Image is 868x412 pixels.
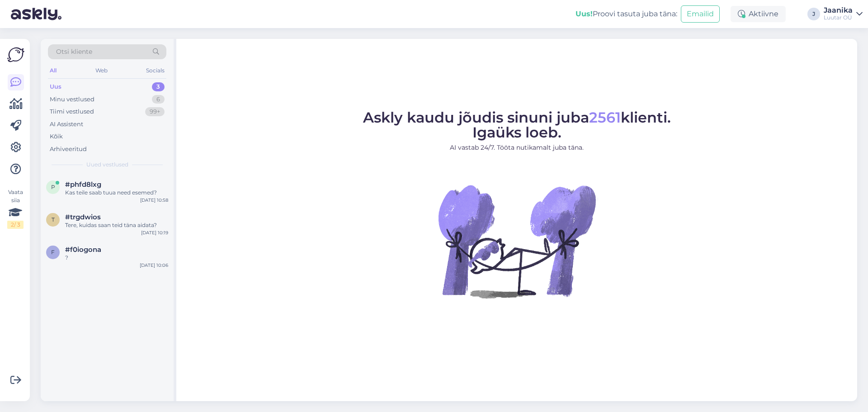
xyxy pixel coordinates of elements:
div: 99+ [145,107,165,116]
div: Arhiveeritud [50,145,87,154]
div: [DATE] 10:19 [141,229,168,236]
span: #phfd8lxg [65,180,101,189]
div: All [48,65,58,76]
div: [DATE] 10:58 [140,197,168,204]
div: 3 [152,82,165,91]
span: #trgdwios [65,213,101,221]
div: Socials [144,65,166,76]
div: Minu vestlused [50,95,94,104]
div: Jaanika [824,7,853,14]
span: Askly kaudu jõudis sinuni juba klienti. Igaüks loeb. [363,109,671,141]
div: Proovi tasuta juba täna: [576,9,677,19]
img: Askly Logo [7,46,24,63]
div: Luutar OÜ [824,14,853,21]
img: No Chat active [435,160,598,322]
div: J [807,8,820,20]
span: p [51,184,55,190]
div: Tiimi vestlused [50,107,94,116]
button: Emailid [681,5,720,23]
b: Uus! [576,9,593,18]
span: Otsi kliente [56,47,92,57]
div: Kas teile saab tuua need esemed? [65,189,168,197]
p: AI vastab 24/7. Tööta nutikamalt juba täna. [363,143,671,152]
span: f [51,249,55,256]
div: AI Assistent [50,120,83,129]
div: Vaata siia [7,188,24,229]
span: #f0iogona [65,246,101,254]
span: 2561 [589,109,621,126]
div: Tere, kuidas saan teid täna aidata? [65,221,168,229]
div: Aktiivne [731,6,786,22]
div: Web [94,65,109,76]
span: t [52,216,55,223]
div: Kõik [50,132,63,141]
span: Uued vestlused [86,161,128,169]
a: JaanikaLuutar OÜ [824,7,863,21]
div: 2 / 3 [7,221,24,229]
div: ? [65,254,168,262]
div: [DATE] 10:06 [140,262,168,269]
div: Uus [50,82,61,91]
div: 6 [152,95,165,104]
